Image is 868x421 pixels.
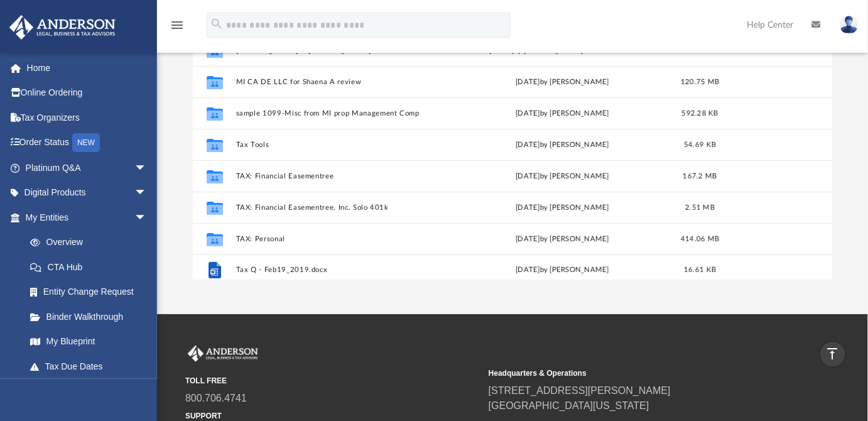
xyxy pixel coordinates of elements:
[680,236,719,243] span: 414.06 MB
[236,46,450,55] button: [PERSON_NAME] & [PERSON_NAME]
[18,304,166,329] a: Binder Walkthrough
[134,205,160,231] span: arrow_drop_down
[489,400,649,411] a: [GEOGRAPHIC_DATA][US_STATE]
[489,385,671,396] a: [STREET_ADDRESS][PERSON_NAME]
[680,47,719,54] span: 144.01 MB
[9,379,160,404] a: My [PERSON_NAME] Teamarrow_drop_down
[185,393,247,403] a: 800.706.4741
[18,329,160,354] a: My Blueprint
[170,18,185,33] i: menu
[193,19,833,280] div: grid
[18,230,166,255] a: Overview
[9,105,166,130] a: Tax Organizers
[455,77,670,88] div: [DATE] by [PERSON_NAME]
[455,202,670,214] div: [DATE] by [PERSON_NAME]
[185,346,261,362] img: Anderson Advisors Platinum Portal
[825,346,840,361] i: vertical_align_top
[210,17,224,31] i: search
[761,261,789,280] button: More options
[9,55,166,80] a: Home
[455,171,670,182] div: [DATE] by [PERSON_NAME]
[134,379,160,405] span: arrow_drop_down
[134,180,160,206] span: arrow_drop_down
[685,204,715,211] span: 2.51 MB
[9,205,166,230] a: My Entitiesarrow_drop_down
[18,280,166,305] a: Entity Change Request
[18,254,166,280] a: CTA Hub
[455,265,670,276] div: [DATE] by [PERSON_NAME]
[134,155,160,181] span: arrow_drop_down
[680,79,719,85] span: 120.75 MB
[9,130,166,156] a: Order StatusNEW
[840,16,859,34] img: User Pic
[236,109,450,118] button: sample 1099-Misc from MI prop Management Comp
[72,133,100,152] div: NEW
[236,172,450,180] button: TAX: Financial Easementree
[236,78,450,86] button: MI CA DE LLC for Shaena A review
[455,234,670,245] div: [DATE] by [PERSON_NAME]
[236,235,450,243] button: TAX: Personal
[170,24,185,33] a: menu
[455,108,670,119] div: [DATE] by [PERSON_NAME]
[6,15,119,40] img: Anderson Advisors Platinum Portal
[185,375,480,386] small: TOLL FREE
[236,204,450,212] button: TAX: Financial Easementree, Inc. Solo 401k
[9,80,166,106] a: Online Ordering
[236,266,450,274] button: Tax Q - Feb19_2019.docx
[455,45,670,57] div: [DATE] by [PERSON_NAME] Advisors Portal
[681,110,718,117] span: 592.28 KB
[236,141,450,149] button: Tax Tools
[9,155,166,180] a: Platinum Q&Aarrow_drop_down
[489,368,783,379] small: Headquarters & Operations
[684,141,716,148] span: 54.69 KB
[9,180,166,205] a: Digital Productsarrow_drop_down
[820,341,846,368] a: vertical_align_top
[18,354,166,379] a: Tax Due Dates
[683,173,717,180] span: 167.2 MB
[684,266,716,273] span: 16.61 KB
[455,139,670,151] div: [DATE] by [PERSON_NAME]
